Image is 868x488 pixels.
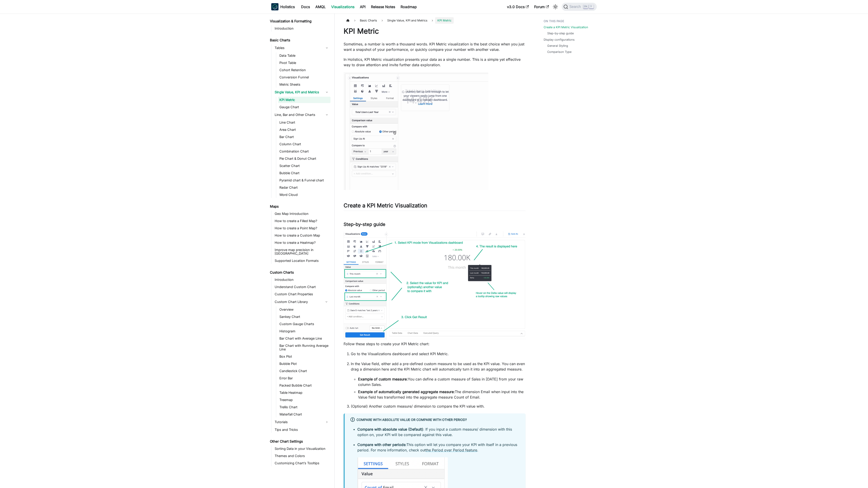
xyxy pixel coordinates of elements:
[358,389,455,394] strong: Example of automatically generated aggregate measure:
[269,438,330,445] a: Other Chart Settings
[298,3,313,10] a: Docs
[278,127,330,133] a: Area Chart
[269,18,330,24] a: Visualization & Formatting
[344,17,352,24] a: Home page
[278,67,330,73] a: Cohort Retention
[273,453,330,459] a: Themes and Colors
[278,335,330,342] a: Bar Chart with Average Line
[589,5,594,9] kbd: K
[531,3,552,10] a: Forum
[278,170,330,176] a: Bubble Chart
[273,418,330,426] a: Tutorials
[426,448,477,452] a: the Period over Period feature
[278,177,330,183] a: Pyramid chart & Funnel chart
[273,291,330,297] a: Custom Chart Properties
[322,298,330,305] button: Collapse sidebar category 'Custom Chart Library'
[273,89,330,96] a: Single Value, KPI and Metrics
[313,3,328,10] a: AMQL
[344,222,526,227] h3: Step-by-step guide
[398,3,420,10] a: Roadmap
[278,368,330,374] a: Candlestick Chart
[269,37,330,43] a: Basic Charts
[544,25,588,29] a: Create a KPI Metric Visualization
[273,446,330,452] a: Sorting Data in your Visualization
[357,442,520,453] p: This option will let you compare your KPI with itself in a previous period. For more information,...
[278,306,330,313] a: Overview
[351,404,526,409] p: (Optional) Another custom measure/ dimension to compare the KPI value with.
[269,269,330,276] a: Custom Charts
[358,377,408,381] strong: Example of custom measure:
[273,258,330,264] a: Supported Location Formats
[278,343,330,352] a: Bar Chart with Running Average Line
[385,17,430,24] span: Single Value, KPI and Metrics
[357,427,520,437] p: : If you input a custom measure/ dimension with this option on, your KPI will be compared against...
[278,192,330,198] a: Word Cloud
[278,163,330,169] a: Scatter Chart
[271,3,278,10] img: Holistics
[278,97,330,103] a: KPI Metric
[562,3,597,11] button: Search (Ctrl+K)
[357,3,368,10] a: API
[273,44,330,52] a: Tables
[278,353,330,360] a: Box Plot
[358,376,526,387] li: You can define a custom measure of Sales in [DATE] from your raw column Sales.
[358,17,379,24] span: Basic Charts
[278,52,330,59] a: Data Table
[547,50,571,54] a: Comparison Type
[278,411,330,418] a: Waterfall Chart
[344,341,526,347] p: Follow these steps to create your KPI Metric chart:
[344,57,526,68] p: In Holistics, KPI Metric visualization presents your data as a single number. This is a simple ye...
[278,148,330,155] a: Combination Chart
[278,382,330,389] a: Packed Bubble Chart
[278,389,330,396] a: Table Heatmap
[278,321,330,327] a: Custom Gauge Charts
[267,14,335,488] nav: Docs sidebar
[278,328,330,334] a: Histogram
[344,27,526,36] h1: KPI Metric
[273,277,330,283] a: Introduction
[273,460,330,466] a: Customizing Chart’s Tooltips
[278,314,330,320] a: Sankey Chart
[344,17,526,24] nav: Breadcrumbs
[351,351,526,357] p: Go to the Visualizations dashboard and select KPI Metric.
[278,74,330,80] a: Conversion Funnel
[278,375,330,381] a: Error Bar
[547,44,568,48] a: General Styling
[344,41,526,52] p: Sometimes, a number is worth a thousand words. KPI Metric visualization is the best choice when y...
[278,155,330,162] a: Pie Chart & Donut Chart
[351,361,526,372] p: In the Value field, either add a pre-defined custom measure to be used as the KPI value. You can ...
[271,3,295,10] a: HolisticsHolistics
[368,3,398,10] a: Release Notes
[273,239,330,246] a: How to create a Heatmap?
[278,119,330,126] a: Line Chart
[273,298,322,305] a: Custom Chart Library
[278,104,330,110] a: Gauge Chart
[278,141,330,147] a: Column Chart
[278,361,330,367] a: Bubble Plot
[269,203,330,210] a: Maps
[544,38,575,42] a: Display configurations
[547,31,574,35] a: Step-by-step guide
[344,202,526,211] h2: Create a KPI Metric Visualization
[273,211,330,217] a: Geo Map Introduction
[568,5,584,9] span: Search
[273,232,330,239] a: How to create a Custom Map
[278,134,330,140] a: Bar Chart
[273,25,330,32] a: Introduction
[278,397,330,403] a: Treemap
[278,184,330,191] a: Radar Chart
[273,218,330,224] a: How to create a Filled Map?
[358,389,526,400] li: The dimension Email when input into the Value field has transformed into the aggregate measure Co...
[435,17,454,24] span: KPI Metric
[357,427,423,432] strong: Compare with absolute value (Default)
[350,417,520,423] div: Compare with absolute value or Compare with other period?
[357,442,406,447] strong: Compare with other periods:
[328,3,357,10] a: Visualizations
[278,60,330,66] a: Pivot Table
[273,284,330,290] a: Understand Custom Chart
[278,404,330,410] a: Trellis Chart
[278,81,330,88] a: Metric Sheets
[552,3,559,10] button: Switch between dark and light mode (currently light mode)
[273,225,330,231] a: How to create a Point Map?
[504,3,531,10] a: v3.0 Docs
